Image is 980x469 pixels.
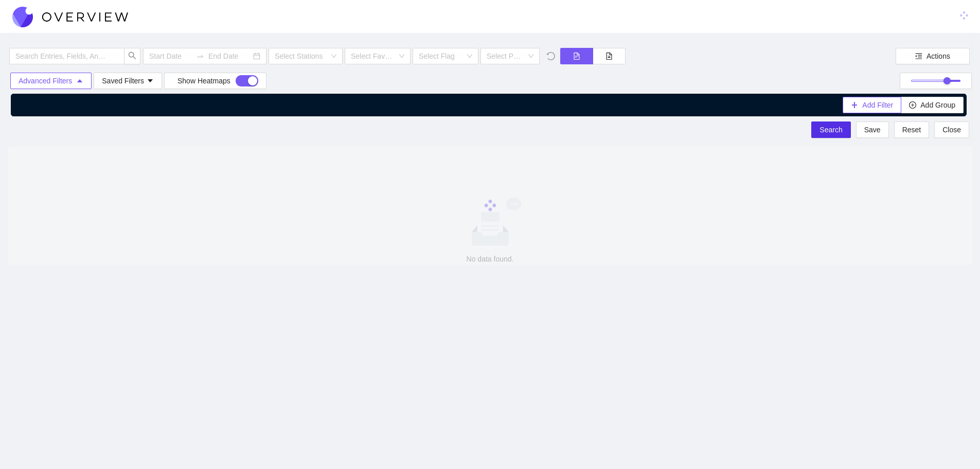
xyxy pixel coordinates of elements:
span: Advanced Filters [19,75,72,86]
button: Show Heatmaps [164,73,266,89]
span: caret-down [147,77,154,84]
span: Actions [926,50,950,62]
button: undo [541,48,558,64]
button: menu-unfoldActions [896,48,970,64]
span: search [128,51,136,61]
span: caret-up [76,77,83,85]
button: search [124,48,140,64]
button: Search [811,121,850,138]
button: plusAdd Filter [843,97,901,113]
button: Saved Filterscaret-down [94,73,162,89]
span: plus-circle [909,101,916,110]
span: Reset [902,124,921,135]
button: Save [856,121,889,138]
span: plus [851,101,858,110]
span: swap-right [196,52,204,60]
span: file-image [601,53,617,60]
span: menu-unfold [915,53,922,61]
span: file-text [568,53,585,60]
input: End Date [208,50,251,62]
input: Search Entries, Fields, Answers, Notes... [15,50,108,62]
span: Close [942,124,961,135]
span: Show Heatmaps [177,75,230,86]
button: Advanced Filterscaret-up [10,73,92,89]
button: Reset [894,121,930,138]
input: Start Date [149,50,192,62]
span: Search [819,124,842,135]
button: Close [934,121,969,138]
span: to [196,52,204,60]
span: Save [864,124,881,135]
span: Add Group [920,99,955,111]
img: Overview [12,7,128,27]
span: Add Filter [862,99,893,111]
span: Saved Filters [102,75,154,86]
button: plus-circleAdd Group [901,97,964,113]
